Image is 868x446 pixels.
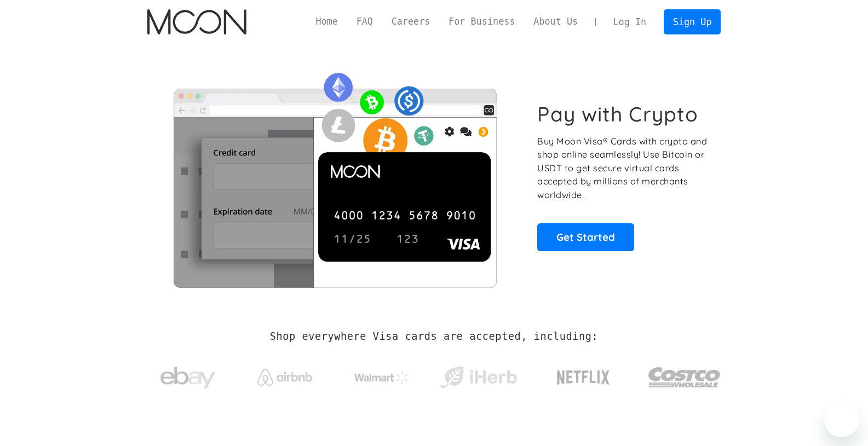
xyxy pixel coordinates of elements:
[556,364,611,391] img: Netflix
[648,346,721,403] a: Costco
[307,15,347,28] a: Home
[648,357,721,398] img: Costco
[341,360,422,390] a: Walmart
[160,361,215,395] img: ebay
[438,363,519,392] img: iHerb
[147,9,246,34] a: home
[147,350,229,401] a: ebay
[270,331,598,343] h2: Shop everywhere Visa cards are accepted, including:
[147,9,246,34] img: Moon Logo
[382,15,439,28] a: Careers
[439,15,524,28] a: For Business
[354,371,409,384] img: Walmart
[537,135,709,202] p: Buy Moon Visa® Cards with crypto and shop online seamlessly! Use Bitcoin or USDT to get secure vi...
[244,358,325,391] a: Airbnb
[537,102,698,126] h1: Pay with Crypto
[347,15,382,28] a: FAQ
[438,352,519,397] a: iHerb
[534,353,633,397] a: Netflix
[824,402,859,437] iframe: Bouton de lancement de la fenêtre de messagerie
[257,369,312,386] img: Airbnb
[664,9,721,34] a: Sign Up
[147,65,522,287] img: Moon Cards let you spend your crypto anywhere Visa is accepted.
[524,15,587,28] a: About Us
[604,10,656,34] a: Log In
[537,223,634,251] a: Get Started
